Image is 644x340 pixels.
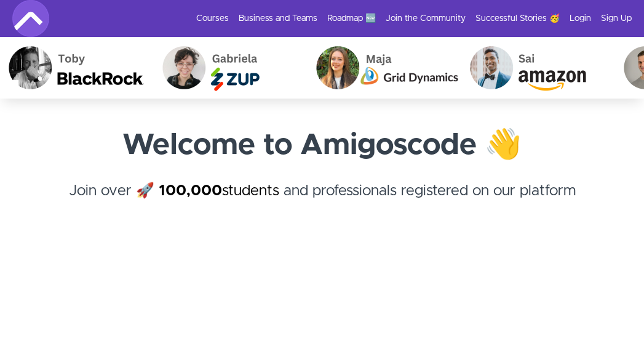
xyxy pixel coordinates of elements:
[239,12,317,25] a: Business and Teams
[122,131,522,160] strong: Welcome to Amigoscode 👋
[196,12,229,25] a: Courses
[159,184,222,198] strong: 100,000
[159,184,279,198] a: 100,000students
[308,37,461,99] img: Maja
[386,12,466,25] a: Join the Community
[461,37,615,99] img: Sai
[12,180,632,224] h4: Join over 🚀 and professionals registered on our platform
[570,12,591,25] a: Login
[475,12,560,25] a: Successful Stories 🥳
[154,37,308,99] img: Gabriela
[327,12,376,25] a: Roadmap 🆕
[601,12,632,25] a: Sign Up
